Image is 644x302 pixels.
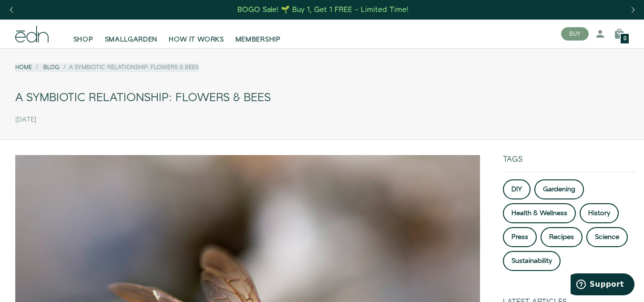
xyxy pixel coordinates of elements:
[561,27,589,41] button: BUY
[73,35,93,44] span: SHOP
[237,5,409,15] div: BOGO Sale! 🌱 Buy 1, Get 1 FREE – Limited Time!
[580,203,619,223] a: History
[503,203,576,223] a: Health & Wellness
[503,227,537,247] a: Press
[169,35,224,44] span: HOW IT WORKS
[235,35,281,44] span: MEMBERSHIP
[163,23,229,44] a: HOW IT WORKS
[503,251,561,271] a: Sustainability
[15,63,199,72] nav: breadcrumbs
[624,36,626,42] span: 0
[586,227,628,247] a: Science
[571,273,634,297] iframe: Opens a widget where you can find more information
[541,227,583,247] a: Recipes
[15,63,32,72] a: Home
[503,155,636,172] div: Tags
[230,23,286,44] a: MEMBERSHIP
[99,23,164,44] a: SMALLGARDEN
[15,87,629,109] div: A Symbiotic Relationship: Flowers & Bees
[236,2,409,17] a: BOGO Sale! 🌱 Buy 1, Get 1 FREE – Limited Time!
[60,63,199,72] li: A Symbiotic Relationship: Flowers & Bees
[15,116,36,124] time: [DATE]
[43,63,60,72] a: Blog
[534,179,584,199] a: Gardening
[503,179,531,199] a: DIY
[68,23,99,44] a: SHOP
[105,35,158,44] span: SMALLGARDEN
